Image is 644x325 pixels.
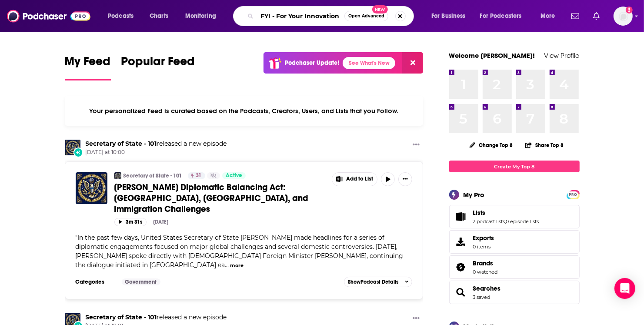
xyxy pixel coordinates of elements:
a: Active [222,172,246,179]
a: Secretary of State - 101 [123,172,182,179]
img: User Profile [614,7,633,26]
button: open menu [425,9,477,23]
img: Rubio's Diplomatic Balancing Act: China, North Korea, and Immigration Challenges [76,172,107,204]
span: Show Podcast Details [348,279,398,285]
button: open menu [474,9,534,23]
span: Charts [150,10,168,22]
span: In the past few days, United States Secretary of State [PERSON_NAME] made headlines for a series ... [76,234,404,269]
a: View Profile [544,51,580,60]
a: 0 watched [473,269,498,275]
a: Brands [452,261,470,273]
button: Open AdvancedNew [344,11,388,21]
a: Lists [452,211,470,223]
span: , [505,218,506,224]
span: Lists [473,209,486,217]
div: Your personalized Feed is curated based on the Podcasts, Creators, Users, and Lists that you Follow. [65,96,424,126]
a: Searches [473,285,501,292]
span: Logged in as lizziehan [614,7,633,26]
span: ... [225,261,229,269]
button: open menu [102,9,145,23]
button: Share Top 8 [525,137,564,154]
span: Searches [449,281,580,304]
div: New Episode [73,147,83,157]
button: ShowPodcast Details [344,277,413,287]
button: Show More Button [398,172,412,186]
div: Open Intercom Messenger [614,278,635,299]
a: 3 saved [473,294,491,300]
a: Secretary of State - 101 [86,140,157,147]
div: [DATE] [153,219,169,225]
span: [DATE] at 10:00 [86,149,227,156]
button: Change Top 8 [464,140,518,151]
span: Open Advanced [348,14,384,18]
a: PRO [568,191,578,198]
h3: Categories [76,278,115,285]
span: For Business [431,10,466,22]
a: 2 podcast lists [473,218,505,224]
svg: Add a profile image [626,7,633,13]
div: My Pro [464,191,485,199]
button: Show More Button [332,173,377,186]
span: Exports [452,236,470,248]
a: My Feed [65,54,111,80]
span: PRO [568,191,578,198]
img: Secretary of State - 101 [65,140,80,155]
img: Podchaser - Follow, Share and Rate Podcasts [7,8,90,24]
span: More [541,10,555,22]
h3: released a new episode [86,140,227,148]
img: Secretary of State - 101 [114,172,121,179]
div: Search podcasts, credits, & more... [241,6,422,26]
span: " [76,234,404,269]
span: Add to List [346,176,373,182]
a: Searches [452,286,470,298]
p: Podchaser Update! [285,59,339,67]
span: 31 [196,171,202,180]
a: Government [122,278,160,285]
span: For Podcasters [480,10,522,22]
span: [PERSON_NAME] Diplomatic Balancing Act: [GEOGRAPHIC_DATA], [GEOGRAPHIC_DATA], and Immigration Cha... [114,182,309,214]
a: Show notifications dropdown [590,9,603,23]
span: 0 items [473,244,494,250]
span: My Feed [65,54,111,74]
span: New [372,5,388,13]
a: [PERSON_NAME] Diplomatic Balancing Act: [GEOGRAPHIC_DATA], [GEOGRAPHIC_DATA], and Immigration Cha... [114,182,326,214]
a: 0 episode lists [506,218,539,224]
a: Brands [473,259,498,267]
span: Lists [449,205,580,228]
input: Search podcasts, credits, & more... [257,9,344,23]
span: Podcasts [108,10,133,22]
button: Show More Button [409,313,423,324]
a: Secretary of State - 101 [86,313,157,321]
button: more [230,262,244,269]
button: Show profile menu [614,7,633,26]
a: Exports [449,230,580,254]
span: Monitoring [185,10,216,22]
a: Lists [473,209,539,217]
button: open menu [179,9,227,23]
span: Brands [473,259,494,267]
a: Welcome [PERSON_NAME]! [449,51,535,60]
a: Charts [144,9,174,23]
button: open menu [534,9,566,23]
span: Popular Feed [121,54,195,74]
span: Brands [449,255,580,279]
button: Show More Button [409,140,423,151]
a: 31 [188,172,205,179]
a: Show notifications dropdown [568,9,583,23]
a: Popular Feed [121,54,195,80]
span: Exports [473,234,494,242]
h3: released a new episode [86,313,227,322]
button: 3m 31s [114,218,147,226]
a: See What's New [343,57,395,69]
a: Create My Top 8 [449,161,580,172]
span: Active [226,171,242,180]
